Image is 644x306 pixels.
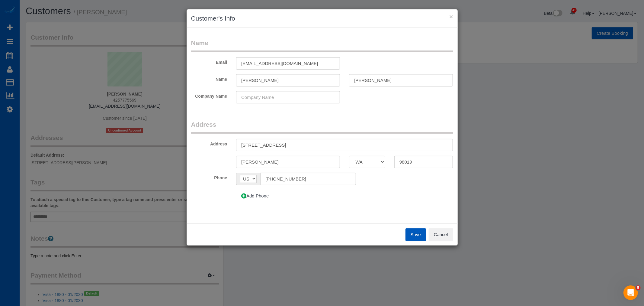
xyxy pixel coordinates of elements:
[236,74,340,86] input: First Name
[187,173,232,181] label: Phone
[623,285,638,300] iframe: Intercom live chat
[349,74,453,86] input: Last Name
[191,14,453,23] h3: Customer's Info
[236,156,340,168] input: City
[260,173,356,185] input: Phone
[187,74,232,82] label: Name
[191,120,453,134] legend: Address
[236,91,340,103] input: Company Name
[394,156,453,168] input: Zip Code
[236,190,274,202] button: Add Phone
[187,139,232,147] label: Address
[405,228,426,241] button: Save
[191,38,453,52] legend: Name
[187,91,232,99] label: Company Name
[449,13,453,20] button: ×
[636,285,641,290] span: 5
[429,228,453,241] button: Cancel
[187,9,458,246] sui-modal: Customer's Info
[187,57,232,65] label: Email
